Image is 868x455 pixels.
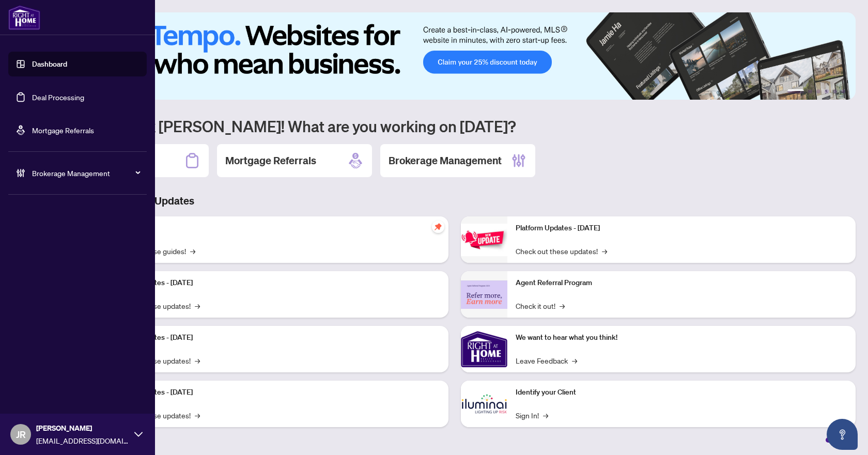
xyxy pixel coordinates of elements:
[516,223,847,234] p: Platform Updates - [DATE]
[461,381,507,427] img: Identify your Client
[833,89,837,93] button: 5
[516,300,565,311] a: Check it out!→
[825,89,829,93] button: 4
[109,277,440,289] p: Platform Updates - [DATE]
[432,221,444,233] span: pushpin
[36,422,129,434] span: [PERSON_NAME]
[808,89,812,93] button: 2
[54,116,856,136] h1: Welcome back [PERSON_NAME]! What are you working on [DATE]?
[54,194,856,208] h3: Brokerage & Industry Updates
[32,92,84,102] a: Deal Processing
[543,410,548,421] span: →
[516,410,548,421] a: Sign In!→
[54,12,856,100] img: Slide 0
[32,59,67,69] a: Dashboard
[841,89,845,93] button: 6
[560,300,565,311] span: →
[389,153,502,168] h2: Brokerage Management
[461,224,507,256] img: Platform Updates - June 23, 2025
[516,387,847,398] p: Identify your Client
[572,355,577,366] span: →
[109,223,440,234] p: Self-Help
[516,355,577,366] a: Leave Feedback→
[32,125,94,135] a: Mortgage Referrals
[195,300,200,311] span: →
[787,89,804,93] button: 1
[190,245,195,257] span: →
[461,280,507,309] img: Agent Referral Program
[195,410,200,421] span: →
[8,5,40,30] img: logo
[109,332,440,343] p: Platform Updates - [DATE]
[816,89,820,93] button: 3
[827,419,858,450] button: Open asap
[36,435,129,446] span: [EMAIL_ADDRESS][DOMAIN_NAME]
[516,277,847,289] p: Agent Referral Program
[109,387,440,398] p: Platform Updates - [DATE]
[602,245,607,257] span: →
[516,245,607,257] a: Check out these updates!→
[16,427,26,442] span: JR
[516,332,847,343] p: We want to hear what you think!
[195,355,200,366] span: →
[461,326,507,372] img: We want to hear what you think!
[225,153,316,168] h2: Mortgage Referrals
[32,167,139,179] span: Brokerage Management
